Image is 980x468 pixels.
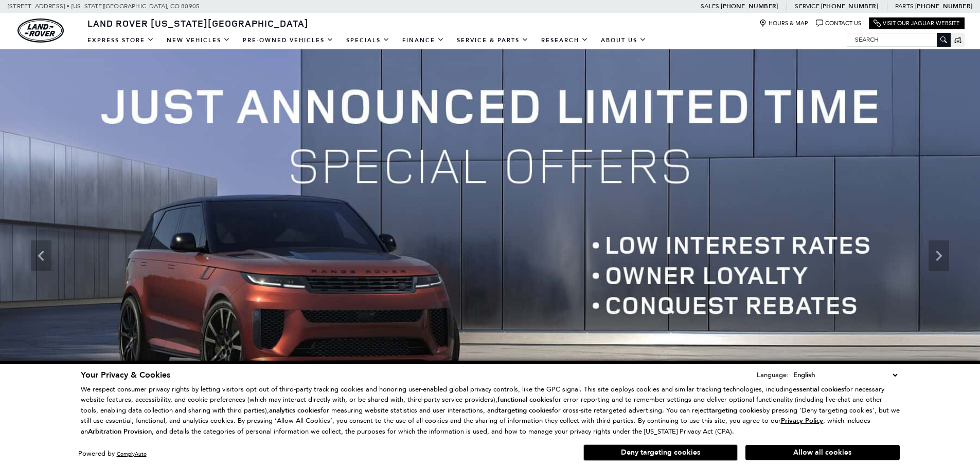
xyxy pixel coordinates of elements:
strong: Arbitration Provision [88,427,152,436]
span: Land Rover [US_STATE][GEOGRAPHIC_DATA] [87,17,309,29]
a: land-rover [17,18,64,43]
input: Search [847,33,950,46]
button: Deny targeting cookies [583,444,738,461]
a: Finance [396,31,451,49]
strong: analytics cookies [269,406,320,415]
a: About Us [595,31,653,49]
p: We respect consumer privacy rights by letting visitors opt out of third-party tracking cookies an... [81,384,900,437]
select: Language Select [791,369,900,381]
span: Your Privacy & Cookies [81,369,170,381]
a: Hours & Map [759,20,808,27]
a: [PHONE_NUMBER] [821,2,878,10]
a: [PHONE_NUMBER] [721,2,778,10]
a: [PHONE_NUMBER] [915,2,972,10]
span: Service [795,3,819,10]
a: Research [535,31,595,49]
span: Sales [701,3,719,10]
u: Privacy Policy [781,416,823,425]
a: Specials [340,31,396,49]
a: Service & Parts [451,31,535,49]
span: Parts [895,3,914,10]
strong: essential cookies [793,385,844,394]
img: Land Rover [17,18,64,43]
div: Next [929,240,949,271]
strong: functional cookies [497,395,553,404]
a: Contact Us [816,20,861,27]
strong: targeting cookies [498,406,552,415]
button: Allow all cookies [745,445,900,460]
a: ComplyAuto [117,451,147,457]
nav: Main Navigation [81,31,653,49]
a: Land Rover [US_STATE][GEOGRAPHIC_DATA] [81,17,315,29]
div: Powered by [78,451,147,457]
a: Privacy Policy [781,417,823,424]
a: Pre-Owned Vehicles [237,31,340,49]
a: [STREET_ADDRESS] • [US_STATE][GEOGRAPHIC_DATA], CO 80905 [8,3,200,10]
a: Visit Our Jaguar Website [874,20,960,27]
div: Language: [757,371,789,378]
strong: targeting cookies [709,406,762,415]
a: EXPRESS STORE [81,31,161,49]
div: Previous [31,240,51,271]
a: New Vehicles [161,31,237,49]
